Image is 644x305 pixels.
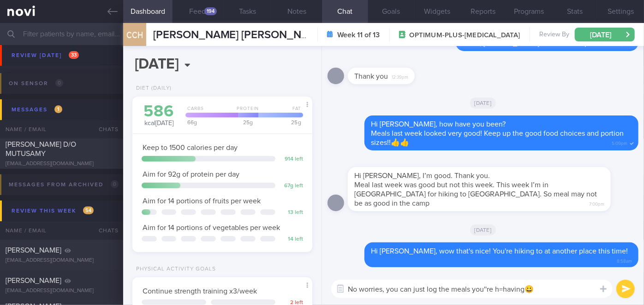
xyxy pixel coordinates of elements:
span: [PERSON_NAME] D/O MUTUSAMY [6,141,76,157]
div: Review this week [9,205,96,217]
span: Continue strength training x3/week [143,288,257,295]
span: 12:39pm [392,72,408,81]
div: 14 left [280,236,303,243]
span: 0 [55,79,63,87]
div: Messages from Archived [6,178,121,191]
div: kcal [DATE] [142,104,176,128]
div: [EMAIL_ADDRESS][DOMAIN_NAME] [6,288,118,294]
span: [DATE] [470,98,496,109]
span: Hi [PERSON_NAME], wow that's nice! You're hiking to at another place this time! [371,247,628,255]
div: Chats [86,120,123,138]
div: 914 left [280,156,303,163]
strong: Week 11 of 13 [338,30,380,40]
span: Hi [PERSON_NAME], I’m good. Thank you. [354,172,490,179]
span: Review By [539,31,569,39]
span: 54 [83,207,94,214]
div: [EMAIL_ADDRESS][DOMAIN_NAME] [6,257,118,264]
span: 5:09pm [612,138,627,147]
div: Chats [86,221,123,240]
span: Hi [PERSON_NAME], how have you been? [371,121,506,128]
button: [DATE] [575,28,635,41]
div: Diet (Daily) [132,85,172,92]
div: Carbs [183,106,236,117]
div: Fat [257,106,303,117]
span: [DATE] [470,224,496,236]
span: Meal last week was good but not this week. This week I’m in [GEOGRAPHIC_DATA] for hiking to [GEOG... [354,181,597,207]
span: 0 [111,180,119,188]
span: Aim for 92g of protein per day [143,171,239,178]
span: OPTIMUM-PLUS-[MEDICAL_DATA] [410,31,520,40]
div: 194 [204,7,217,15]
div: CCH [121,17,149,53]
div: [EMAIL_ADDRESS][DOMAIN_NAME] [6,161,118,167]
span: Thank you [354,73,388,80]
div: [EMAIL_ADDRESS][DOMAIN_NAME] [6,55,118,62]
div: On sensor [6,77,66,90]
span: 7:00pm [589,199,604,207]
div: 586 [142,104,176,120]
div: Physical Activity Goals [132,266,216,273]
span: Done, [PERSON_NAME]. It has been updated [462,40,607,47]
div: Protein [233,106,260,117]
span: 8:58am [617,256,632,265]
div: 67 g left [280,183,303,190]
span: Aim for 14 portions of vegetables per week [143,224,280,231]
span: Keep to 1500 calories per day [143,144,238,151]
div: 25 g [256,120,303,125]
div: 66 g [183,120,238,125]
span: 1 [54,105,62,113]
span: [PERSON_NAME] [6,44,61,52]
div: Messages [9,104,65,116]
span: [PERSON_NAME] [6,277,61,284]
div: 25 g [235,120,258,125]
span: [PERSON_NAME] [PERSON_NAME] ([PERSON_NAME]) [153,29,423,40]
div: 13 left [280,209,303,216]
span: Aim for 14 portions of fruits per week [143,197,261,205]
span: Meals last week looked very good! Keep up the good food choices and portion sizes!!👍👍 [371,130,624,146]
span: [PERSON_NAME] [6,247,61,254]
